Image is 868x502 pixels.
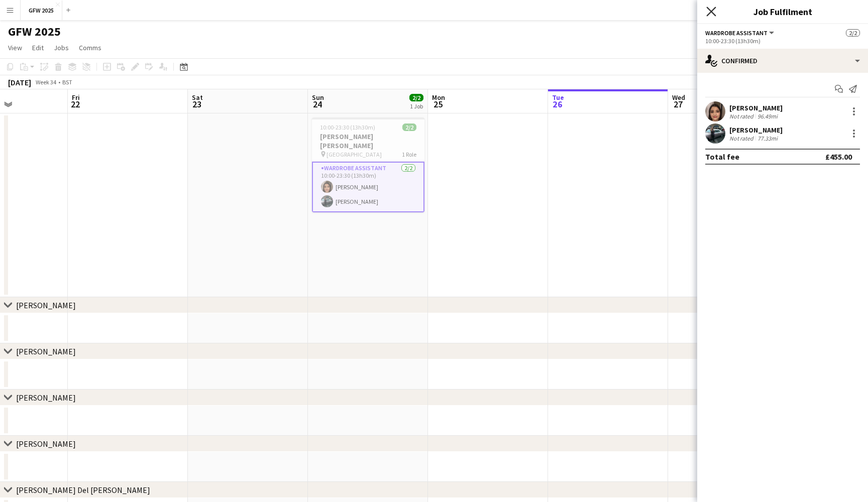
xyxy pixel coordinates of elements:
div: [PERSON_NAME] [16,346,76,356]
span: Fri [72,93,80,102]
span: 2/2 [402,123,416,131]
div: [PERSON_NAME] [16,393,76,403]
a: Edit [28,41,48,54]
div: [PERSON_NAME] [16,300,76,310]
div: £455.00 [825,152,852,162]
span: View [8,43,22,52]
div: [PERSON_NAME] Del [PERSON_NAME] [16,485,150,495]
h3: [PERSON_NAME] [PERSON_NAME] [312,132,424,150]
span: Wardrobe Assistant [705,29,768,37]
span: Week 34 [33,78,58,86]
a: Jobs [50,41,73,54]
button: Wardrobe Assistant [705,29,776,37]
span: 22 [70,98,80,110]
span: 23 [190,98,203,110]
div: 10:00-23:30 (13h30m) [705,37,860,45]
span: [GEOGRAPHIC_DATA] [327,151,382,158]
app-card-role: Wardrobe Assistant2/210:00-23:30 (13h30m)[PERSON_NAME][PERSON_NAME] [312,162,424,212]
div: 1 Job [410,102,423,110]
span: 26 [551,98,564,110]
span: Jobs [54,43,69,52]
span: 1 Role [402,151,416,158]
span: 25 [430,98,445,110]
div: BST [62,78,72,86]
span: Wed [672,93,685,102]
div: [PERSON_NAME] [729,103,783,112]
span: Sat [192,93,203,102]
div: 77.33mi [755,135,780,142]
span: Comms [79,43,101,52]
h3: Job Fulfilment [697,5,868,18]
button: GFW 2025 [21,1,62,20]
span: Edit [32,43,44,52]
div: Confirmed [697,49,868,73]
span: 2/2 [846,29,860,37]
div: Not rated [729,135,755,142]
span: 24 [310,98,324,110]
div: [DATE] [8,77,31,87]
div: 96.49mi [755,112,780,120]
span: Mon [432,93,445,102]
div: [PERSON_NAME] [729,125,783,135]
span: 2/2 [409,94,423,101]
span: Sun [312,93,324,102]
a: Comms [75,41,105,54]
div: Not rated [729,112,755,120]
h1: GFW 2025 [8,24,61,39]
span: 10:00-23:30 (13h30m) [320,123,375,131]
span: 27 [671,98,685,110]
div: Total fee [705,152,739,162]
a: View [4,41,26,54]
app-job-card: 10:00-23:30 (13h30m)2/2[PERSON_NAME] [PERSON_NAME] [GEOGRAPHIC_DATA]1 RoleWardrobe Assistant2/210... [312,117,424,212]
div: [PERSON_NAME] [16,439,76,449]
span: Tue [552,93,564,102]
